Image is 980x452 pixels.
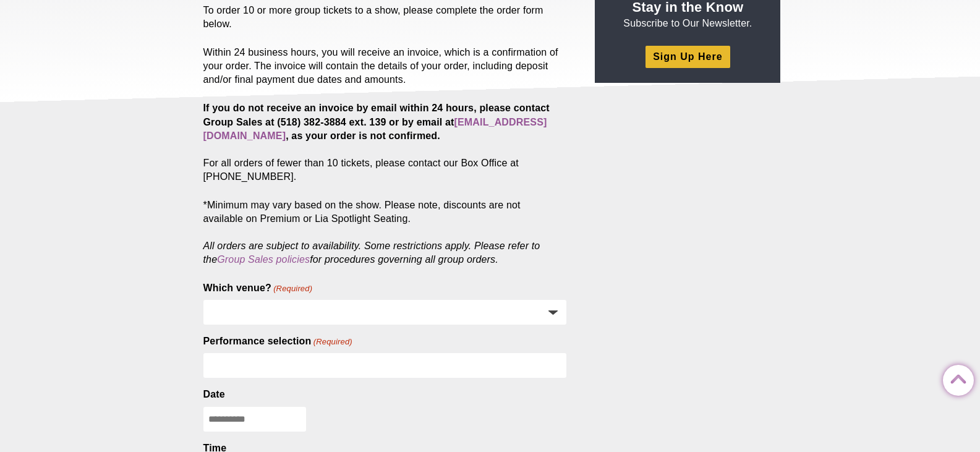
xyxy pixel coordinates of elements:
[943,365,968,390] a: Back to Top
[203,335,352,348] label: Performance selection
[217,254,310,265] a: Group Sales policies
[203,4,567,31] p: To order 10 or more group tickets to a show, please complete the order form below.
[646,46,730,67] a: Sign Up Here
[203,388,225,401] label: Date
[203,281,313,295] label: Which venue?
[203,46,567,87] p: Within 24 business hours, you will receive an invoice, which is a confirmation of your order. The...
[203,241,540,265] em: All orders are subject to availability. Some restrictions apply. Please refer to the for procedur...
[312,336,352,348] span: (Required)
[273,283,313,294] span: (Required)
[203,198,567,267] p: *Minimum may vary based on the show. Please note, discounts are not available on Premium or Lia S...
[203,117,547,141] a: [EMAIL_ADDRESS][DOMAIN_NAME]
[203,101,567,183] p: For all orders of fewer than 10 tickets, please contact our Box Office at [PHONE_NUMBER].
[203,103,550,140] strong: If you do not receive an invoice by email within 24 hours, please contact Group Sales at (518) 38...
